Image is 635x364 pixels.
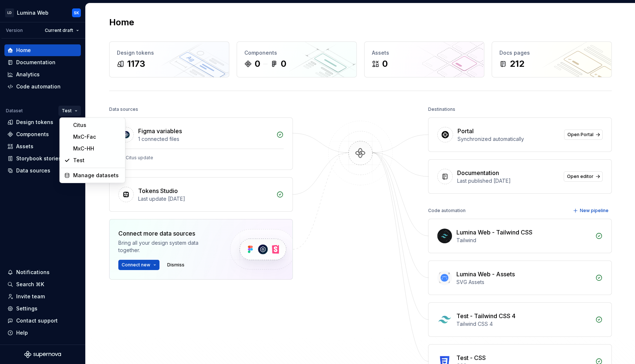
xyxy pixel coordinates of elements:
[73,145,121,152] div: MxC-HH
[61,170,124,181] a: Manage datasets
[73,121,121,129] div: Citus
[73,133,121,141] div: MxC-Fac
[73,157,121,164] div: Test
[73,172,121,179] div: Manage datasets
